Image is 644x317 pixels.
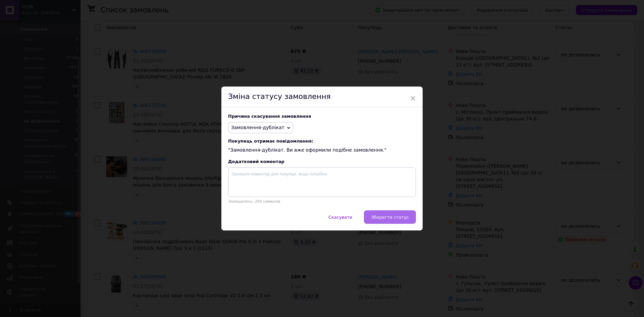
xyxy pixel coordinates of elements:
span: Замовлення-дублікат [231,125,284,130]
p: Залишилось: 250 символів [228,199,416,204]
span: Покупець отримає повідомлення: [228,139,416,144]
div: Зміна статусу замовлення [221,87,423,107]
span: Зберегти статус [371,215,409,220]
div: Додатковий коментар [228,159,416,164]
button: Зберегти статус [364,210,416,224]
button: Скасувати [321,210,359,224]
div: "Замовлення-дублікат. Ви вже оформили подібне замовлення." [228,139,416,154]
span: × [410,93,416,104]
span: Скасувати [328,215,352,220]
div: Причина скасування замовлення [228,114,416,119]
